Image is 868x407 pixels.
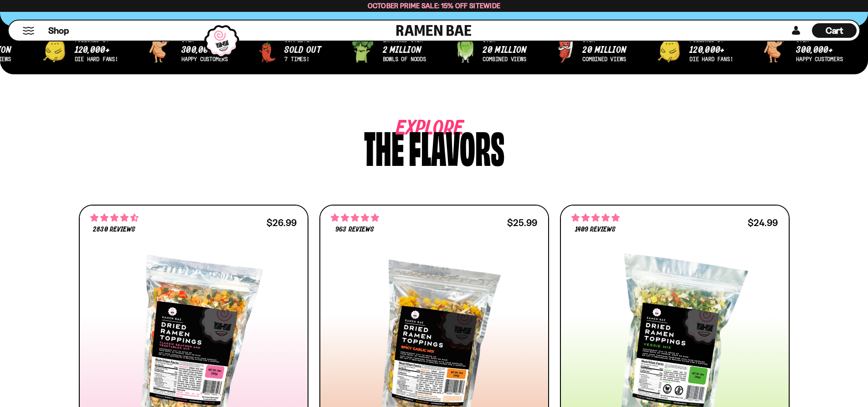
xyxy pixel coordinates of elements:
[409,124,504,168] div: flavors
[507,218,537,227] div: $25.99
[22,27,35,35] button: Mobile Menu Trigger
[331,212,379,224] span: 4.75 stars
[575,226,616,233] span: 1409 reviews
[335,226,374,233] span: 963 reviews
[826,25,843,36] span: Cart
[90,212,139,224] span: 4.68 stars
[748,218,778,227] div: $24.99
[267,218,297,227] div: $26.99
[396,124,436,133] span: Explore
[368,1,501,10] span: October Prime Sale: 15% off Sitewide
[812,21,857,41] div: Cart
[48,25,69,37] span: Shop
[48,23,69,38] a: Shop
[93,226,135,233] span: 2830 reviews
[571,212,620,224] span: 4.76 stars
[364,124,404,168] div: The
